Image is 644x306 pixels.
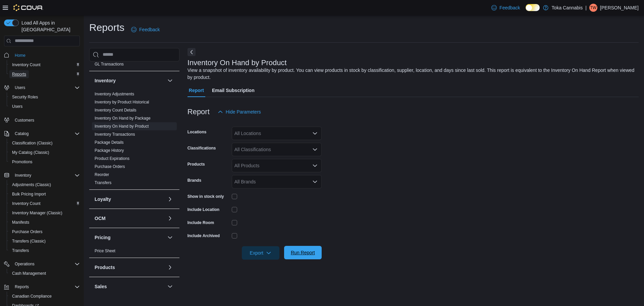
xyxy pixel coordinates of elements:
button: Inventory Count [7,60,83,70]
span: Purchase Orders [9,228,80,236]
button: Catalog [12,130,31,138]
button: Open list of options [312,131,318,136]
span: Purchase Orders [12,229,43,234]
span: Reports [9,70,80,78]
button: Transfers [7,246,83,255]
span: Inventory Manager (Classic) [9,209,80,217]
a: Price Sheet [95,249,115,253]
span: Inventory Adjustments [95,91,134,97]
button: Pricing [166,233,174,242]
button: Sales [95,283,165,290]
a: Inventory by Product Historical [95,100,149,104]
a: Bulk Pricing Import [9,190,49,198]
a: Product Expirations [95,156,129,161]
span: Users [15,85,25,90]
button: Sales [166,282,174,291]
a: Transfers (Classic) [9,237,48,245]
span: Inventory On Hand by Product [95,124,149,129]
span: Feedback [139,26,160,33]
a: Purchase Orders [95,164,125,169]
a: Promotions [9,158,35,166]
button: Inventory Count [7,199,83,208]
span: Transfers (Classic) [9,237,80,245]
span: Export [246,246,275,260]
span: Users [9,102,80,111]
span: Home [12,51,80,59]
button: Operations [1,259,83,269]
span: Email Subscription [212,84,255,97]
span: Reports [15,284,29,290]
button: Customers [1,115,83,125]
input: Dark Mode [526,4,540,11]
button: Open list of options [312,163,318,168]
a: Inventory Transactions [95,132,135,137]
span: Operations [15,261,35,267]
h3: Loyalty [95,196,111,203]
label: Include Archived [187,233,220,238]
button: Loyalty [166,195,174,203]
span: Transfers [95,180,111,185]
a: Inventory Count [9,200,43,208]
span: Transfers [12,248,29,253]
button: Inventory [1,171,83,180]
span: Manifests [12,220,29,225]
span: Users [12,104,22,109]
h3: Inventory [95,77,116,84]
span: Inventory Count [9,200,80,208]
button: Adjustments (Classic) [7,180,83,189]
h3: Sales [95,283,107,290]
a: Inventory Adjustments [95,92,134,96]
h3: Inventory On Hand by Product [187,59,287,67]
span: Operations [12,260,80,268]
span: Cash Management [12,271,46,276]
button: Users [12,84,28,92]
span: My Catalog (Classic) [12,150,49,155]
span: Cash Management [9,269,80,277]
button: Catalog [1,129,83,138]
label: Brands [187,178,201,183]
div: View a snapshot of inventory availability by product. You can view products in stock by classific... [187,67,635,81]
span: Classification (Classic) [9,139,80,147]
a: Home [12,51,28,59]
button: Home [1,50,83,60]
span: Reorder [95,172,109,177]
span: Inventory [12,171,80,179]
span: Report [189,84,204,97]
button: Transfers (Classic) [7,236,83,246]
label: Classifications [187,145,216,151]
a: Cash Management [9,269,49,277]
span: Feedback [499,4,520,11]
a: Inventory On Hand by Product [95,124,149,129]
span: Customers [12,116,80,124]
a: Customers [12,116,37,124]
span: Inventory by Product Historical [95,99,149,105]
button: Run Report [284,246,322,259]
h3: Pricing [95,234,110,241]
button: Pricing [95,234,165,241]
div: Inventory [89,90,179,189]
a: Canadian Compliance [9,292,54,300]
span: Users [12,84,80,92]
span: Customers [15,118,34,123]
span: GL Transactions [95,61,124,67]
button: Reports [12,283,32,291]
span: Security Roles [12,94,38,100]
p: | [585,4,587,12]
span: Package History [95,148,124,153]
div: Pricing [89,247,179,258]
button: Inventory [12,171,34,179]
button: OCM [95,215,165,222]
img: Cova [13,4,43,11]
span: Classification (Classic) [12,140,53,146]
a: My Catalog (Classic) [9,148,52,157]
button: Users [7,102,83,111]
span: Reports [12,72,26,77]
span: Inventory Count [12,201,41,206]
label: Locations [187,129,207,135]
button: Inventory [95,77,165,84]
span: Inventory Count [9,61,80,69]
span: Price Sheet [95,248,115,254]
a: Reorder [95,172,109,177]
span: My Catalog (Classic) [9,148,80,157]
